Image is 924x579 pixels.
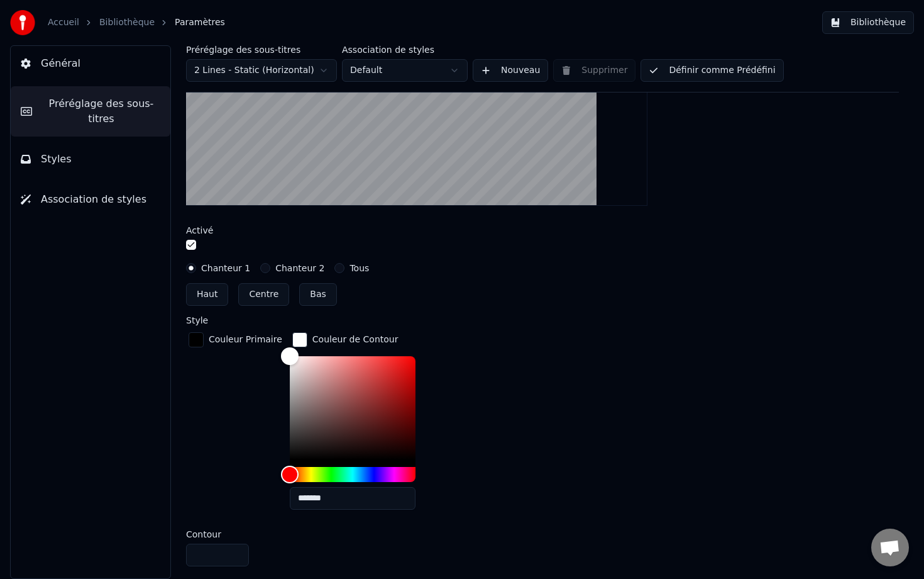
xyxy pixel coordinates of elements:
div: Couleur Primaire [209,334,282,346]
span: Paramètres [175,16,225,29]
button: Général [11,46,170,81]
label: Style [186,316,208,325]
div: Hue [290,467,415,482]
button: Bibliothèque [822,11,914,34]
button: Styles [11,142,170,177]
button: Définir comme Prédéfini [641,59,783,82]
a: Bibliothèque [99,16,155,29]
div: Couleur de Contour [312,334,399,346]
button: Couleur de Contour [290,330,401,350]
button: Couleur Primaire [186,330,285,350]
label: Chanteur 1 [201,264,250,273]
label: Activé [186,226,213,235]
button: Association de styles [11,182,170,217]
span: Styles [41,152,72,167]
div: Ouvrir le chat [871,529,909,566]
nav: breadcrumb [48,16,225,29]
button: Centre [238,283,289,306]
label: Contour [186,530,249,539]
div: Color [290,356,415,459]
label: Préréglage des sous-titres [186,45,337,54]
label: Chanteur 2 [275,264,324,273]
button: Haut [186,283,228,306]
span: Préréglage des sous-titres [42,96,160,126]
button: Bas [299,283,336,306]
span: Général [41,56,80,71]
button: Préréglage des sous-titres [11,86,170,137]
label: Association de styles [342,45,468,54]
span: Association de styles [41,192,146,207]
button: Nouveau [473,59,548,82]
a: Accueil [48,16,79,29]
img: youka [10,10,35,35]
label: Tous [349,264,369,273]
